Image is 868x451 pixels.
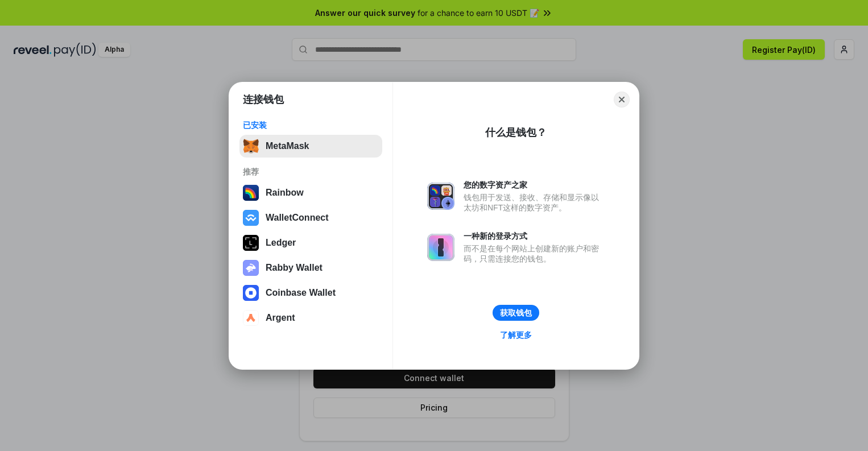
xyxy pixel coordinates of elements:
button: Coinbase Wallet [239,282,382,304]
div: 已安装 [243,120,379,130]
button: Ledger [239,231,382,254]
div: 了解更多 [500,330,532,340]
div: MetaMask [266,141,309,151]
div: 什么是钱包？ [485,126,547,139]
img: svg+xml,%3Csvg%20width%3D%2228%22%20height%3D%2228%22%20viewBox%3D%220%200%2028%2028%22%20fill%3D... [243,210,259,226]
div: 一种新的登录方式 [464,231,605,241]
img: svg+xml,%3Csvg%20width%3D%2228%22%20height%3D%2228%22%20viewBox%3D%220%200%2028%2028%22%20fill%3D... [243,310,259,326]
h1: 连接钱包 [243,93,284,106]
button: Rainbow [239,181,382,204]
img: svg+xml,%3Csvg%20xmlns%3D%22http%3A%2F%2Fwww.w3.org%2F2000%2Fsvg%22%20fill%3D%22none%22%20viewBox... [243,260,259,276]
button: Rabby Wallet [239,256,382,279]
div: 获取钱包 [500,308,532,318]
div: 推荐 [243,167,379,177]
div: WalletConnect [266,213,329,223]
img: svg+xml,%3Csvg%20xmlns%3D%22http%3A%2F%2Fwww.w3.org%2F2000%2Fsvg%22%20fill%3D%22none%22%20viewBox... [427,234,454,261]
div: Argent [266,313,295,323]
button: 获取钱包 [493,305,539,321]
button: Argent [239,307,382,329]
div: Ledger [266,238,296,248]
button: Close [614,92,630,107]
div: 而不是在每个网站上创建新的账户和密码，只需连接您的钱包。 [464,243,605,264]
div: Rabby Wallet [266,263,323,273]
div: 您的数字资产之家 [464,180,605,190]
img: svg+xml,%3Csvg%20xmlns%3D%22http%3A%2F%2Fwww.w3.org%2F2000%2Fsvg%22%20width%3D%2228%22%20height%3... [243,235,259,251]
button: WalletConnect [239,206,382,229]
a: 了解更多 [493,328,539,342]
img: svg+xml,%3Csvg%20xmlns%3D%22http%3A%2F%2Fwww.w3.org%2F2000%2Fsvg%22%20fill%3D%22none%22%20viewBox... [427,183,454,210]
img: svg+xml,%3Csvg%20width%3D%2228%22%20height%3D%2228%22%20viewBox%3D%220%200%2028%2028%22%20fill%3D... [243,285,259,301]
img: svg+xml,%3Csvg%20width%3D%22120%22%20height%3D%22120%22%20viewBox%3D%220%200%20120%20120%22%20fil... [243,185,259,201]
div: 钱包用于发送、接收、存储和显示像以太坊和NFT这样的数字资产。 [464,192,605,213]
div: Rainbow [266,188,304,198]
button: MetaMask [239,135,382,158]
div: Coinbase Wallet [266,288,336,298]
img: svg+xml,%3Csvg%20fill%3D%22none%22%20height%3D%2233%22%20viewBox%3D%220%200%2035%2033%22%20width%... [243,138,259,154]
